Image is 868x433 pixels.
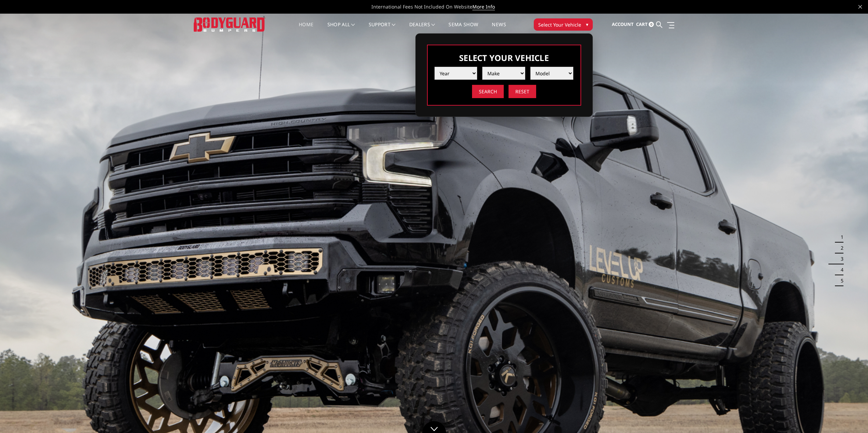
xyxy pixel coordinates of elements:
button: 5 of 5 [837,275,843,286]
a: Support [369,22,396,35]
a: Cart 0 [636,15,654,34]
a: News [492,22,506,35]
h3: Select Your Vehicle [435,52,574,63]
a: Dealers [409,22,435,35]
button: Select Your Vehicle [534,18,593,31]
input: Search [472,85,504,98]
img: BODYGUARD BUMPERS [194,17,265,31]
a: Click to Down [422,421,446,433]
button: 2 of 5 [837,243,843,253]
a: SEMA Show [448,22,478,35]
span: Cart [636,21,648,27]
input: Reset [509,85,536,98]
a: More Info [472,3,495,10]
a: Account [612,15,634,34]
button: 3 of 5 [837,253,843,264]
select: Please select the value from list. [435,67,477,80]
span: Select Your Vehicle [538,21,581,28]
select: Please select the value from list. [482,67,525,80]
span: Account [612,21,634,27]
a: Home [299,22,313,35]
a: shop all [327,22,355,35]
span: 0 [649,22,654,27]
span: ▾ [586,21,588,28]
button: 4 of 5 [837,264,843,275]
button: 1 of 5 [837,232,843,243]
